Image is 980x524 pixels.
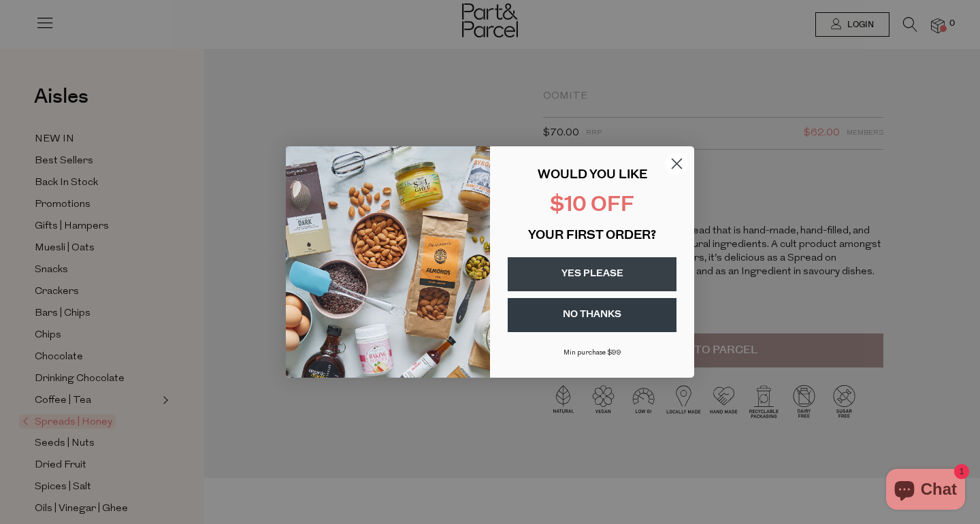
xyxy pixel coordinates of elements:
[550,195,634,216] span: $10 OFF
[665,152,689,176] button: Close dialog
[563,349,621,357] span: Min purchase $99
[528,230,656,242] span: YOUR FIRST ORDER?
[882,469,969,513] inbox-online-store-chat: Shopify online store chat
[538,169,647,182] span: WOULD YOU LIKE
[286,146,490,378] img: 43fba0fb-7538-40bc-babb-ffb1a4d097bc.jpeg
[508,257,676,291] button: YES PLEASE
[508,298,676,332] button: NO THANKS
